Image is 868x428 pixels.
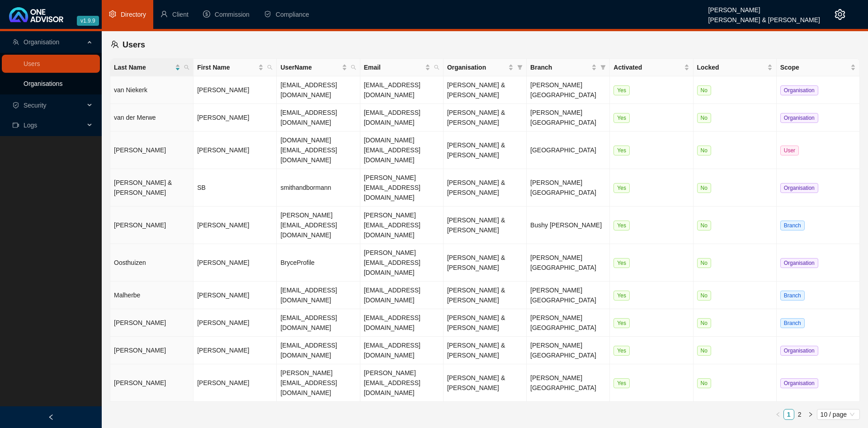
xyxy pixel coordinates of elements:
[443,309,527,337] td: [PERSON_NAME] & [PERSON_NAME]
[48,414,54,420] span: left
[780,113,818,123] span: Organisation
[276,11,309,18] span: Compliance
[360,76,443,104] td: [EMAIL_ADDRESS][DOMAIN_NAME]
[277,132,360,169] td: [DOMAIN_NAME][EMAIL_ADDRESS][DOMAIN_NAME]
[821,409,856,419] span: 10 / page
[110,169,193,207] td: [PERSON_NAME] & [PERSON_NAME]
[599,61,608,74] span: filter
[277,364,360,402] td: [PERSON_NAME][EMAIL_ADDRESS][DOMAIN_NAME]
[613,346,630,356] span: Yes
[9,7,63,22] img: 2df55531c6924b55f21c4cf5d4484680-logo-light.svg
[527,104,610,132] td: [PERSON_NAME][GEOGRAPHIC_DATA]
[277,309,360,337] td: [EMAIL_ADDRESS][DOMAIN_NAME]
[203,10,210,18] span: dollar
[600,65,606,70] span: filter
[360,132,443,169] td: [DOMAIN_NAME][EMAIL_ADDRESS][DOMAIN_NAME]
[193,59,277,76] th: First Name
[775,412,781,417] span: left
[805,409,816,420] button: right
[13,122,19,128] span: video-camera
[24,80,62,87] a: Organisations
[110,104,193,132] td: van der Merwe
[708,2,820,12] div: [PERSON_NAME]
[783,409,794,420] li: 1
[364,62,423,72] span: Email
[515,61,524,74] span: filter
[527,76,610,104] td: [PERSON_NAME][GEOGRAPHIC_DATA]
[197,62,256,72] span: First Name
[193,169,277,207] td: SB
[267,65,273,70] span: search
[360,104,443,132] td: [EMAIL_ADDRESS][DOMAIN_NAME]
[360,309,443,337] td: [EMAIL_ADDRESS][DOMAIN_NAME]
[613,85,630,95] span: Yes
[527,364,610,402] td: [PERSON_NAME][GEOGRAPHIC_DATA]
[193,337,277,364] td: [PERSON_NAME]
[527,169,610,207] td: [PERSON_NAME][GEOGRAPHIC_DATA]
[780,221,805,230] span: Branch
[13,39,19,45] span: team
[613,291,630,301] span: Yes
[693,59,777,76] th: Locked
[114,62,173,72] span: Last Name
[360,364,443,402] td: [PERSON_NAME][EMAIL_ADDRESS][DOMAIN_NAME]
[193,282,277,309] td: [PERSON_NAME]
[110,309,193,337] td: [PERSON_NAME]
[773,409,783,420] li: Previous Page
[795,409,805,419] a: 2
[697,258,711,268] span: No
[613,221,630,230] span: Yes
[697,291,711,301] span: No
[110,76,193,104] td: van Niekerk
[780,318,805,328] span: Branch
[780,378,818,388] span: Organisation
[517,65,523,70] span: filter
[443,244,527,282] td: [PERSON_NAME] & [PERSON_NAME]
[530,62,590,72] span: Branch
[697,113,711,123] span: No
[193,309,277,337] td: [PERSON_NAME]
[184,65,189,70] span: search
[780,62,849,72] span: Scope
[447,62,506,72] span: Organisation
[780,258,818,268] span: Organisation
[193,244,277,282] td: [PERSON_NAME]
[443,364,527,402] td: [PERSON_NAME] & [PERSON_NAME]
[527,244,610,282] td: [PERSON_NAME][GEOGRAPHIC_DATA]
[193,132,277,169] td: [PERSON_NAME]
[277,207,360,244] td: [PERSON_NAME][EMAIL_ADDRESS][DOMAIN_NAME]
[780,183,818,193] span: Organisation
[527,132,610,169] td: [GEOGRAPHIC_DATA]
[443,104,527,132] td: [PERSON_NAME] & [PERSON_NAME]
[697,346,711,356] span: No
[24,102,47,109] span: Security
[193,104,277,132] td: [PERSON_NAME]
[794,409,805,420] li: 2
[697,318,711,328] span: No
[277,76,360,104] td: [EMAIL_ADDRESS][DOMAIN_NAME]
[193,364,277,402] td: [PERSON_NAME]
[697,221,711,230] span: No
[172,11,189,18] span: Client
[777,59,860,76] th: Scope
[432,61,441,74] span: search
[110,132,193,169] td: [PERSON_NAME]
[360,207,443,244] td: [PERSON_NAME][EMAIL_ADDRESS][DOMAIN_NAME]
[77,16,99,26] span: v1.9.9
[773,409,783,420] button: left
[527,309,610,337] td: [PERSON_NAME][GEOGRAPHIC_DATA]
[835,9,845,20] span: setting
[527,59,610,76] th: Branch
[193,207,277,244] td: [PERSON_NAME]
[697,85,711,95] span: No
[697,62,765,72] span: Locked
[527,207,610,244] td: Bushy [PERSON_NAME]
[277,337,360,364] td: [EMAIL_ADDRESS][DOMAIN_NAME]
[360,244,443,282] td: [PERSON_NAME][EMAIL_ADDRESS][DOMAIN_NAME]
[265,61,274,74] span: search
[360,59,443,76] th: Email
[110,244,193,282] td: Oosthuizen
[123,40,145,49] span: Users
[613,378,630,388] span: Yes
[613,318,630,328] span: Yes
